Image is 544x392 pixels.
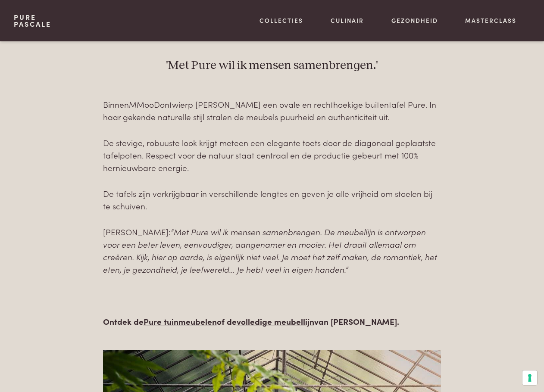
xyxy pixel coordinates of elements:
em: “Met Pure wil ik mensen samenbrengen. De meubellijn is ontworpen voor een beter leven, eenvoudige... [103,226,437,274]
p: [PERSON_NAME]: [103,226,441,275]
p: De stevige, robuuste look krijgt meteen een elegante toets door de diagonaal geplaatste tafelpote... [103,137,441,174]
a: MMooD [129,98,160,110]
p: Binnen ontwierp [PERSON_NAME] een ovale en rechthoekige buitentafel Pure. In haar gekende naturel... [103,98,441,123]
a: Pure tuinmeubelen [144,315,217,327]
button: Uw voorkeuren voor toestemming voor trackingtechnologieën [522,370,537,385]
a: PurePascale [14,14,51,28]
a: Culinair [331,16,364,25]
a: Gezondheid [391,16,438,25]
a: Collecties [259,16,303,25]
a: volledige meubellijn [237,315,314,327]
strong: Ontdek de of de van [PERSON_NAME]. [103,315,399,327]
p: De tafels zijn verkrijgbaar in verschillende lengtes en geven je alle vrijheid om stoelen bij te ... [103,187,441,212]
p: 'Met Pure wil ik mensen samenbrengen.' [103,56,441,75]
a: Masterclass [465,16,516,25]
